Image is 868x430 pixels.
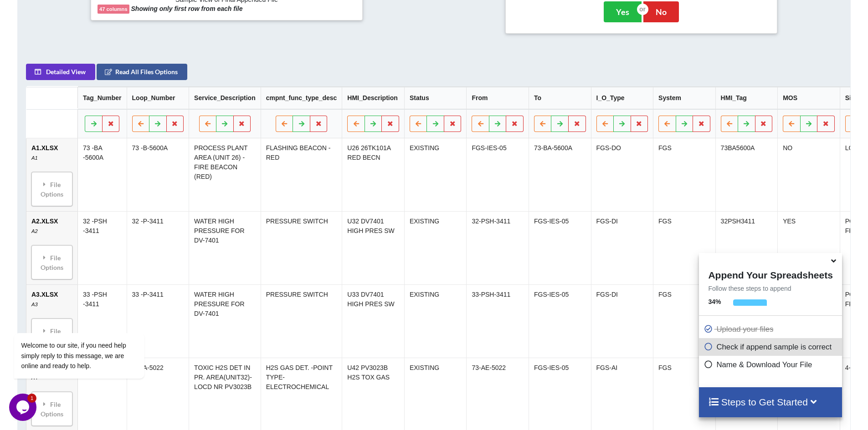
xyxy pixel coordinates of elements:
[653,284,715,358] td: FGS
[261,138,342,211] td: FLASHING BEACON - RED
[591,284,653,358] td: FGS-DI
[99,6,128,12] b: 47 columns
[77,211,127,284] td: 32 -PSH -3411
[342,138,405,211] td: U26 26TK101A RED BECN
[704,341,839,353] p: Check if append sample is correct
[404,211,467,284] td: EXISTING
[342,87,405,109] th: HMI_Description
[591,87,653,109] th: I_O_Type
[131,5,243,12] b: Showing only first row from each file
[704,359,839,370] p: Name & Download Your File
[26,211,77,284] td: A2.XLSX
[778,138,840,211] td: NO
[467,284,529,358] td: 33-PSH-3411
[342,211,405,284] td: U32 DV7401 HIGH PRES SW
[31,155,38,161] i: A1
[261,87,342,109] th: cmpnt_func_type_desc
[34,248,70,277] div: File Options
[189,87,261,109] th: Service_Description
[708,298,721,305] b: 34 %
[715,211,778,284] td: 32PSH3411
[261,211,342,284] td: PRESSURE SWITCH
[591,138,653,211] td: FGS-DO
[653,211,715,284] td: FGS
[77,87,127,109] th: Tag_Number
[26,64,95,80] button: Detailed View
[342,284,405,358] td: U33 DV7401 HIGH PRES SW
[643,1,679,22] button: No
[699,267,842,281] h4: Append Your Spreadsheets
[529,211,591,284] td: FGS-IES-05
[77,138,127,211] td: 73 -BA -5600A
[127,87,189,109] th: Loop_Number
[189,211,261,284] td: WATER HIGH PRESSURE FOR DV-7401
[127,211,189,284] td: 32 -P-3411
[127,138,189,211] td: 73 -B-5600A
[26,138,77,211] td: A1.XLSX
[404,87,467,109] th: Status
[189,138,261,211] td: PROCESS PLANT AREA (UNIT 26) - FIRE BEACON (RED)
[715,87,778,109] th: HMI_Tag
[653,87,715,109] th: System
[715,138,778,211] td: 73BA5600A
[261,284,342,358] td: PRESSURE SWITCH
[699,284,842,293] p: Follow these steps to append
[31,228,38,234] i: A2
[529,138,591,211] td: 73-BA-5600A
[9,251,173,389] iframe: chat widget
[604,1,642,22] button: Yes
[9,394,38,421] iframe: chat widget
[97,64,187,80] button: Read All Files Options
[189,284,261,358] td: WATER HIGH PRESSURE FOR DV-7401
[653,138,715,211] td: FGS
[708,396,832,408] h4: Steps to Get Started
[34,395,70,423] div: File Options
[467,87,529,109] th: From
[778,87,840,109] th: MOS
[467,138,529,211] td: FGS-IES-05
[704,324,839,335] p: Upload your files
[34,175,70,203] div: File Options
[467,211,529,284] td: 32-PSH-3411
[404,284,467,358] td: EXISTING
[529,87,591,109] th: To
[404,138,467,211] td: EXISTING
[778,211,840,284] td: YES
[591,211,653,284] td: FGS-DI
[529,284,591,358] td: FGS-IES-05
